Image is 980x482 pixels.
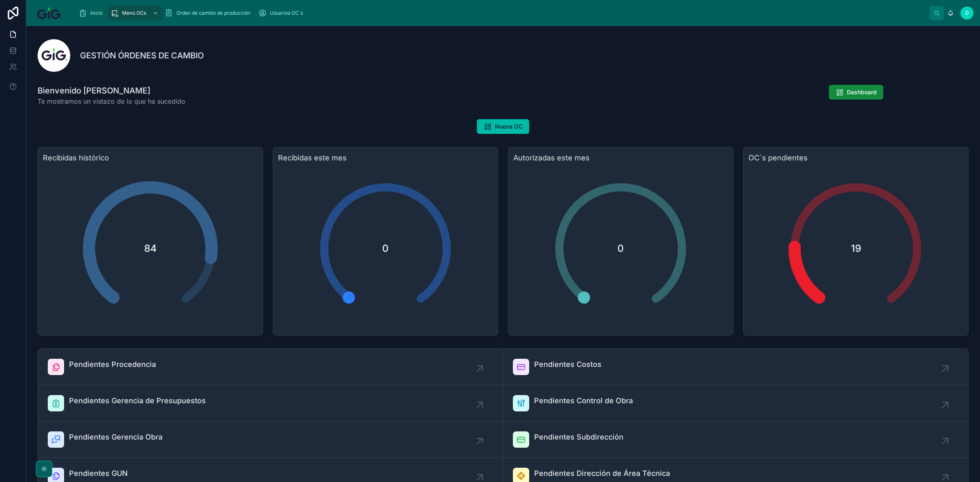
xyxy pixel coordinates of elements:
[534,359,601,370] span: Pendientes Costos
[38,349,503,385] a: Pendientes Procedencia
[176,10,250,16] span: Orden de cambio de producción
[38,422,503,458] a: Pendientes Gerencia Obra
[163,6,256,20] a: Orden de cambio de producción
[73,4,929,22] div: scrollable content
[503,385,968,422] a: Pendientes Control de Obra
[477,119,529,134] button: Nueva OC
[90,10,102,16] span: Inicio
[38,96,185,106] span: Te mostramos un vistazo de lo que ha sucedido
[358,242,413,255] span: 0
[829,85,883,100] button: Dashboard
[122,10,146,16] span: Menú OCs
[69,359,156,370] span: Pendientes Procedencia
[748,152,963,164] h3: OC´s pendientes
[593,242,648,255] span: 0
[256,6,309,20] a: Usuarios OC´s
[503,422,968,458] a: Pendientes Subdirección
[69,395,206,406] span: Pendientes Gerencia de Presupuestos
[847,88,877,96] span: Dashboard
[69,431,163,443] span: Pendientes Gerencia Obra
[828,242,884,255] span: 19
[495,122,523,131] span: Nueva OC
[513,152,728,164] h3: Autorizadas este mes
[278,152,493,164] h3: Recibidas este mes
[534,468,670,479] span: Pendientes Dirección de Área Técnica
[503,349,968,385] a: Pendientes Costos
[534,395,633,406] span: Pendientes Control de Obra
[33,7,67,20] img: App logo
[38,85,185,96] h1: Bienvenido [PERSON_NAME]
[76,6,108,20] a: Inicio
[122,242,178,255] span: 84
[108,6,163,20] a: Menú OCs
[43,152,258,164] h3: Recibidas histórico
[38,385,503,422] a: Pendientes Gerencia de Presupuestos
[270,10,303,16] span: Usuarios OC´s
[80,50,204,61] h1: GESTIÓN ÓRDENES DE CAMBIO
[534,431,624,443] span: Pendientes Subdirección
[69,468,128,479] span: Pendientes GUN
[965,10,969,16] span: D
